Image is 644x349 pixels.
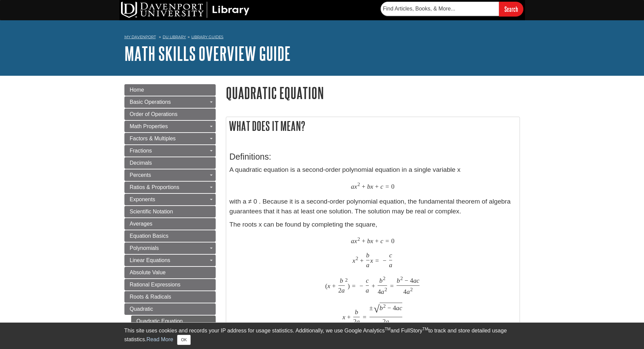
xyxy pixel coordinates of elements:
span: x [354,237,357,245]
span: ) [348,282,350,290]
span: 2 [410,286,413,293]
span: 2 [383,303,386,309]
span: = [363,313,366,321]
span: 2 [345,277,348,283]
span: 4 [410,277,413,284]
span: b [340,277,343,284]
a: Averages [124,218,216,230]
h1: Quadratic Equation [226,84,520,101]
p: A quadratic equation is a second-order polynomial equation in a single variable x with a ≠ 0 . Be... [230,165,516,216]
a: Math Properties [124,121,216,132]
span: b [367,237,371,245]
span: Decimals [130,160,152,166]
a: Order of Operations [124,109,216,120]
sup: TM [423,327,428,331]
span: c [380,183,383,190]
span: a [366,286,369,294]
a: Decimals [124,157,216,169]
div: This site uses cookies and records your IP address for usage statistics. Additionally, we use Goo... [124,327,520,345]
span: 2 [357,236,360,242]
span: 2 [338,286,342,294]
span: 2 [384,286,387,293]
a: Ratios & Proportions [124,182,216,193]
img: DU Library [121,2,249,18]
span: Order of Operations [130,111,177,117]
span: + [362,183,365,190]
span: Percents [130,172,151,178]
span: x [370,257,373,264]
span: ( [325,282,327,290]
a: Basic Operations [124,96,216,108]
span: b [355,308,358,316]
a: Absolute Value [124,267,216,278]
span: + [375,183,379,190]
a: Exponents [124,194,216,205]
a: Linear Equations [124,255,216,266]
span: x [354,183,357,190]
span: b [397,277,400,284]
nav: breadcrumb [124,32,520,43]
span: = [385,183,389,190]
a: Library Guides [191,34,223,39]
span: a [341,286,345,294]
span: a [407,288,410,296]
span: x [371,237,374,245]
span: ± [369,304,373,312]
h3: Definitions: [230,152,516,162]
span: x [342,313,345,321]
span: = [390,282,394,290]
span: a [381,288,384,296]
span: c [380,237,383,245]
span: a [357,318,360,325]
span: b [366,251,369,259]
a: Scientific Notation [124,206,216,217]
span: − [359,282,363,290]
span: 2 [400,275,403,281]
span: 2 [383,275,386,281]
button: Close [177,335,190,345]
span: 0 [391,237,395,245]
span: + [347,313,351,321]
span: x [371,183,374,190]
span: x [328,282,331,290]
span: b [367,183,371,190]
span: 2 [383,318,386,325]
span: + [360,257,364,264]
h2: What does it mean? [226,117,520,135]
span: a [351,183,354,190]
span: = [352,282,356,290]
span: a [366,261,369,269]
span: a [351,237,354,245]
span: c [366,277,369,284]
span: 4 [378,288,381,296]
span: + [332,282,336,290]
span: − [387,304,391,312]
a: My Davenport [124,34,156,40]
span: Basic Operations [130,99,171,105]
span: Equation Basics [130,233,169,239]
span: = [385,237,389,245]
span: Math Properties [130,123,168,129]
span: = [375,257,379,264]
span: 2 [353,318,357,325]
span: b [380,304,383,312]
span: Fractions [130,148,152,154]
span: c [416,277,420,284]
span: a [386,318,389,325]
span: Linear Equations [130,257,170,263]
span: Rational Expressions [130,282,181,287]
a: DU Library [163,34,186,39]
span: 0 [391,183,395,190]
a: Polynomials [124,242,216,254]
span: 4 [403,288,407,296]
a: Fractions [124,145,216,157]
span: x [352,257,355,264]
span: a [389,261,392,269]
a: Quadratic [124,303,216,315]
sup: TM [385,327,390,331]
span: 2 [357,181,360,187]
span: 4 [393,304,396,312]
span: Quadratic [130,306,153,312]
a: Math Skills Overview Guide [124,43,291,64]
span: 2 [356,255,358,261]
